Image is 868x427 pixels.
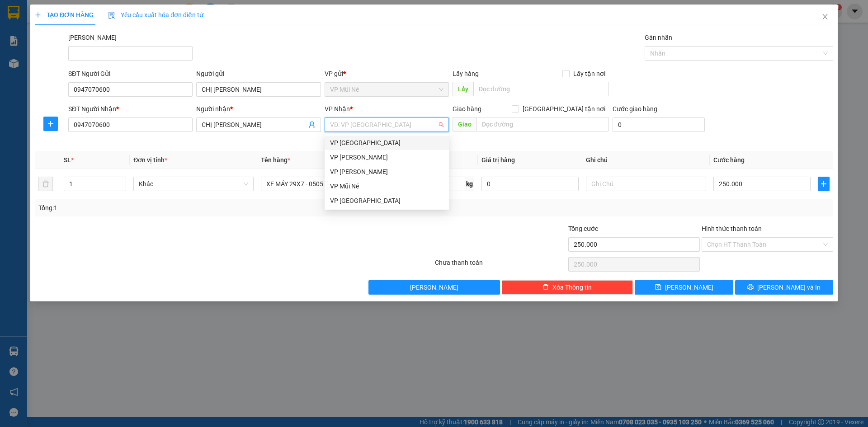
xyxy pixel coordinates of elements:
[465,177,474,191] span: kg
[481,177,579,191] input: 0
[410,282,458,292] span: [PERSON_NAME]
[757,282,821,292] span: [PERSON_NAME] và In
[35,12,41,18] span: plus
[325,136,449,150] div: VP Nha Trang
[325,105,350,113] span: VP Nhận
[702,225,762,232] label: Hình thức thanh toán
[818,180,829,188] span: plus
[44,120,57,127] span: plus
[453,105,481,113] span: Giao hàng
[473,82,609,96] input: Dọc đường
[133,156,167,164] span: Đơn vị tính
[476,117,609,131] input: Dọc đường
[735,280,833,295] button: printer[PERSON_NAME] và In
[68,104,193,114] div: SĐT Người Nhận
[502,280,633,295] button: deleteXóa Thông tin
[108,12,115,19] img: icon
[713,156,745,164] span: Cước hàng
[308,121,316,128] span: user-add
[325,179,449,193] div: VP Mũi Né
[64,156,71,164] span: SL
[434,258,567,273] div: Chưa thanh toán
[196,69,321,79] div: Người gửi
[43,117,58,131] button: plus
[586,177,706,191] input: Ghi Chú
[330,196,443,206] div: VP [GEOGRAPHIC_DATA]
[582,151,710,169] th: Ghi chú
[330,138,443,148] div: VP [GEOGRAPHIC_DATA]
[818,177,830,191] button: plus
[568,225,598,232] span: Tổng cước
[325,69,449,79] div: VP gửi
[665,282,713,292] span: [PERSON_NAME]
[35,11,94,19] span: TẠO ĐƠN HÀNG
[330,181,443,191] div: VP Mũi Né
[453,70,479,77] span: Lấy hàng
[821,13,829,20] span: close
[453,117,476,131] span: Giao
[325,193,449,208] div: VP chợ Mũi Né
[68,46,193,61] input: Mã ĐH
[552,282,592,292] span: Xóa Thông tin
[68,69,193,79] div: SĐT Người Gửi
[325,150,449,164] div: VP Phạm Ngũ Lão
[196,104,321,114] div: Người nhận
[453,82,473,96] span: Lấy
[38,203,335,213] div: Tổng: 1
[38,177,53,191] button: delete
[747,284,754,291] span: printer
[613,105,657,113] label: Cước giao hàng
[325,133,449,143] div: Văn phòng không hợp lệ
[261,177,381,191] input: VD: Bàn, Ghế
[812,5,838,30] button: Close
[325,164,449,179] div: VP Phan Thiết
[570,69,609,79] span: Lấy tận nơi
[655,284,661,291] span: save
[330,83,443,96] span: VP Mũi Né
[481,156,515,164] span: Giá trị hàng
[645,34,672,41] label: Gán nhãn
[330,167,443,177] div: VP [PERSON_NAME]
[330,152,443,162] div: VP [PERSON_NAME]
[635,280,733,295] button: save[PERSON_NAME]
[519,104,609,114] span: [GEOGRAPHIC_DATA] tận nơi
[368,280,500,295] button: [PERSON_NAME]
[68,34,117,41] label: Mã ĐH
[613,117,705,132] input: Cước giao hàng
[108,11,203,19] span: Yêu cầu xuất hóa đơn điện tử
[542,284,549,291] span: delete
[261,156,290,164] span: Tên hàng
[139,177,248,191] span: Khác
